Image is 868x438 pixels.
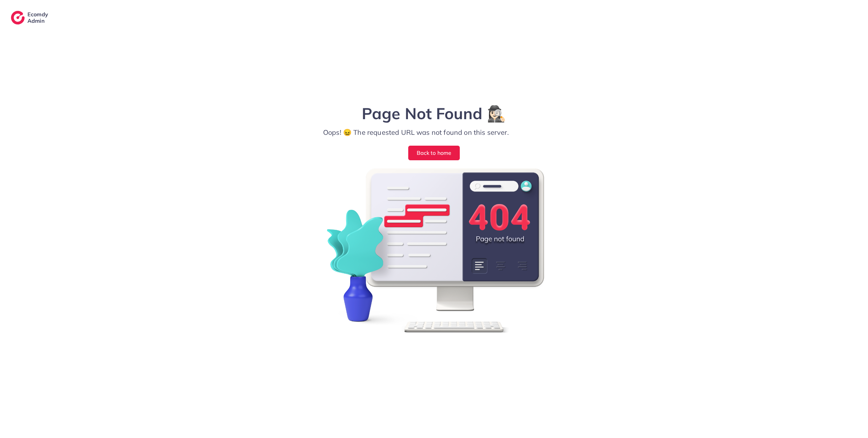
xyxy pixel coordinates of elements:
[323,127,545,138] p: Oops! 😖 The requested URL was not found on this server.
[11,11,61,24] a: Ecomdy Admin
[323,168,545,333] img: Error page
[27,11,61,24] h6: Ecomdy Admin
[323,105,545,122] h1: Page Not Found 🕵🏻‍♀️
[11,11,25,24] img: logo
[408,146,460,160] a: Back to home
